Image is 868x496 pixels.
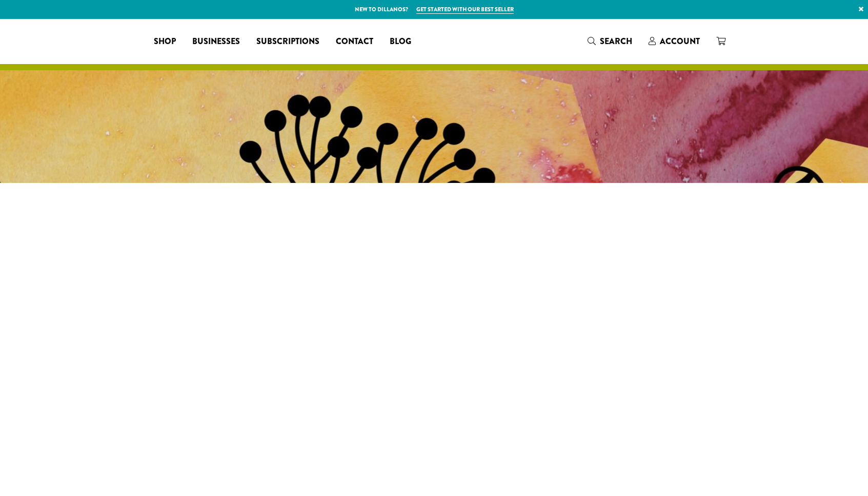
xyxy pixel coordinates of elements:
span: Search [600,35,632,47]
a: Shop [146,33,184,50]
span: Subscriptions [256,35,319,48]
span: Contact [336,35,373,48]
span: Businesses [192,35,240,48]
span: Blog [390,35,411,48]
a: Search [579,33,640,50]
a: Get started with our best seller [416,5,514,14]
span: Account [660,35,700,47]
span: Shop [154,35,176,48]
